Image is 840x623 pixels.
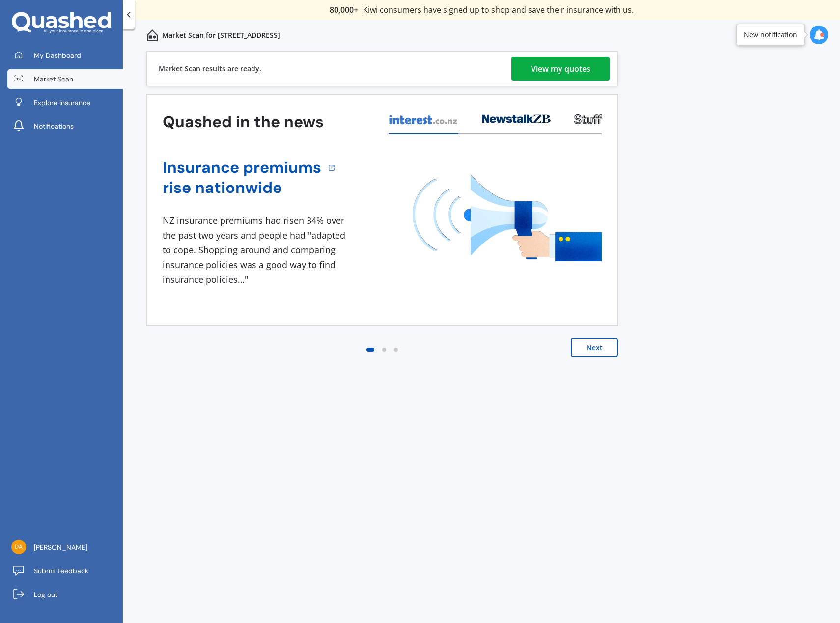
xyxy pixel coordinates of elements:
[7,69,123,89] a: Market Scan
[34,542,87,552] span: [PERSON_NAME]
[34,51,81,60] span: My Dashboard
[146,29,158,41] img: home-and-contents.b802091223b8502ef2dd.svg
[744,30,797,40] div: New notification
[163,214,349,287] div: NZ insurance premiums had risen 34% over the past two years and people had "adapted to cope. Shop...
[34,121,74,131] span: Notifications
[7,561,123,581] a: Submit feedback
[163,158,321,178] a: Insurance premiums
[531,57,590,81] div: View my quotes
[571,338,618,357] button: Next
[159,52,261,86] div: Market Scan results are ready.
[7,93,123,112] a: Explore insurance
[163,112,324,132] h3: Quashed in the news
[413,174,602,261] img: media image
[163,178,321,198] a: rise nationwide
[11,540,26,554] img: 5a08f52cf2b461fd5c948069e2f43391
[34,566,88,576] span: Submit feedback
[7,538,123,557] a: [PERSON_NAME]
[34,98,90,108] span: Explore insurance
[7,116,123,136] a: Notifications
[34,590,57,599] span: Log out
[7,585,123,604] a: Log out
[162,30,280,40] p: Market Scan for [STREET_ADDRESS]
[34,74,73,84] span: Market Scan
[7,46,123,65] a: My Dashboard
[511,57,610,81] a: View my quotes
